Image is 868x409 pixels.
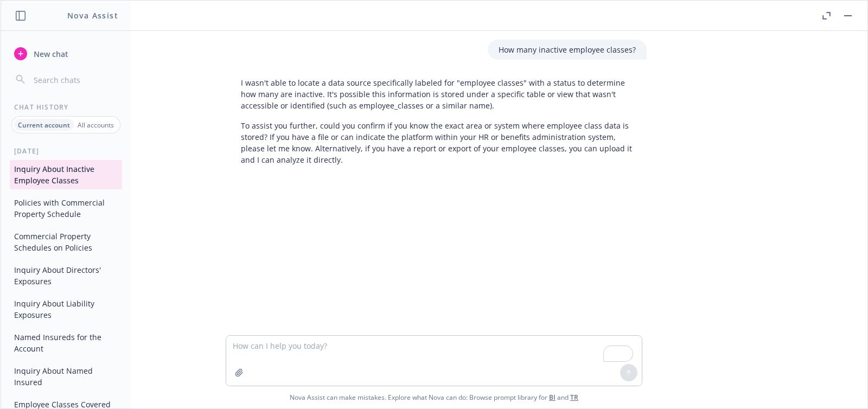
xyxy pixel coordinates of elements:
button: Policies with Commercial Property Schedule [10,194,122,223]
h1: Nova Assist [67,10,118,21]
button: Inquiry About Inactive Employee Classes [10,160,122,189]
div: Chat History [1,103,131,112]
span: Nova Assist can make mistakes. Explore what Nova can do: Browse prompt library for and [290,386,578,408]
p: To assist you further, could you confirm if you know the exact area or system where employee clas... [241,120,636,165]
textarea: To enrich screen reader interactions, please activate Accessibility in Grammarly extension settings [226,336,642,386]
div: [DATE] [1,146,131,156]
button: Named Insureds for the Account [10,328,122,357]
button: Inquiry About Liability Exposures [10,295,122,324]
button: New chat [10,44,122,63]
p: I wasn't able to locate a data source specifically labeled for "employee classes" with a status t... [241,77,636,111]
p: All accounts [78,120,114,130]
button: Commercial Property Schedules on Policies [10,227,122,257]
input: Search chats [31,72,118,87]
button: Inquiry About Directors' Exposures [10,261,122,290]
a: TR [570,393,578,402]
p: How many inactive employee classes? [499,44,636,55]
a: BI [549,393,556,402]
button: Inquiry About Named Insured [10,362,122,391]
span: New chat [31,48,68,60]
p: Current account [18,120,70,130]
